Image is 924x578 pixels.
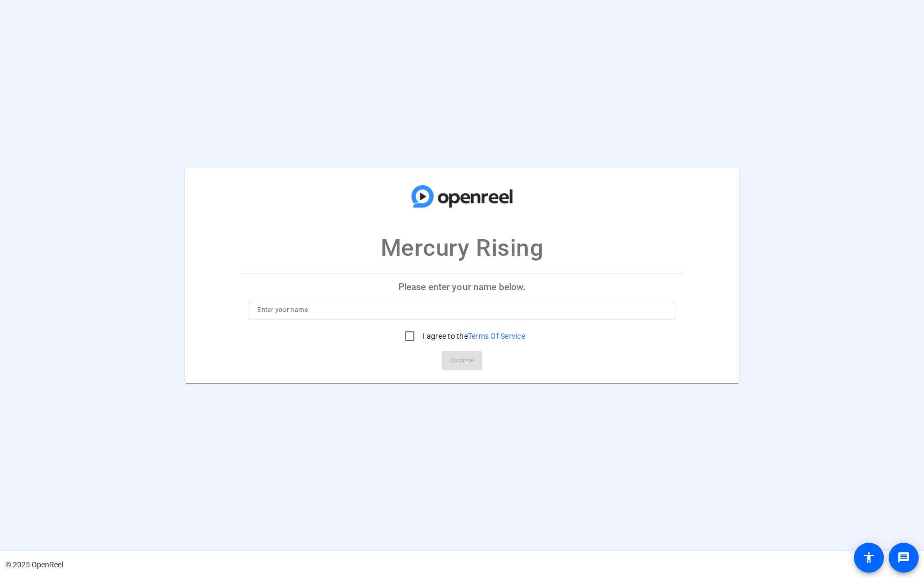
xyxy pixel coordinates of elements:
div: © 2025 OpenReel [5,559,63,571]
mat-icon: accessibility [863,551,875,564]
img: company-logo [409,179,515,214]
a: Terms Of Service [468,332,525,340]
input: Enter your name [257,303,666,316]
label: I agree to the [420,331,525,341]
p: Mercury Rising [381,230,544,265]
p: Please enter your name below. [240,274,683,300]
mat-icon: message [897,551,910,564]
